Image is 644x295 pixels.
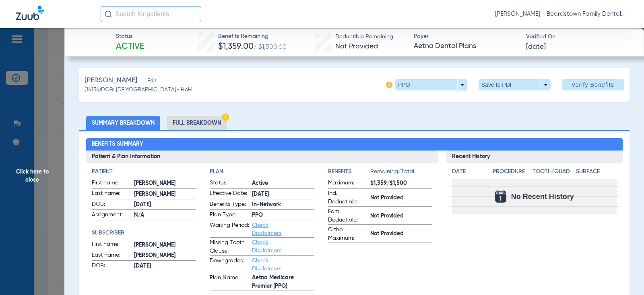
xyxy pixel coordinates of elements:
h4: Plan [210,167,314,176]
span: DOB: [92,200,131,210]
h4: Subscriber [92,229,196,237]
span: Verified On [526,33,631,41]
span: [PERSON_NAME] [134,251,196,260]
span: DOB: [92,262,131,271]
h4: Procedure [493,167,529,176]
span: Ortho Maximum: [328,226,367,243]
span: Ind. Deductible: [328,189,367,206]
span: [DATE] [134,201,196,209]
span: Assignment: [92,211,131,220]
img: Zuub Logo [16,6,44,20]
span: Active [252,179,314,188]
app-breakdown-title: Procedure [493,167,529,179]
span: Aetna Medicare Premier (PPO) [252,274,314,291]
span: No Recent History [511,192,574,201]
span: N/A [134,211,196,220]
app-breakdown-title: Date [452,167,486,179]
a: Check Disclaimers [252,240,281,253]
h4: Date [452,167,486,176]
span: Maximum: [328,179,367,188]
h2: Benefits Summary [86,138,623,151]
span: [PERSON_NAME] [134,190,196,199]
span: Remaining/Total [370,167,432,179]
span: Verify Benefits [572,82,614,88]
button: Verify Benefits [562,79,624,90]
app-breakdown-title: Benefits [328,167,370,179]
span: Plan Type: [210,211,249,220]
h4: Surface [576,167,617,176]
li: Summary Breakdown [86,116,160,130]
span: Not Provided [370,212,432,220]
span: First name: [92,240,131,250]
span: [DATE] [526,42,546,52]
li: Full Breakdown [167,116,227,130]
span: Benefits Type: [210,200,249,210]
span: [PERSON_NAME] [85,75,137,86]
span: Payer [414,32,519,41]
app-breakdown-title: Tooth/Quad [533,167,573,179]
span: $1,359.00 [218,42,254,51]
span: PPO [252,211,314,220]
app-breakdown-title: Surface [576,167,617,179]
button: PPO [395,79,467,90]
img: Calendar [495,190,506,203]
h3: Recent History [446,151,622,163]
span: / $1,500.00 [254,44,287,50]
span: Not Provided [370,194,432,202]
h4: Benefits [328,167,370,176]
h4: Tooth/Quad [533,167,573,176]
a: Check Disclaimers [252,222,281,236]
span: Waiting Period: [210,221,249,237]
span: Active [116,41,144,52]
span: [PERSON_NAME] - Beardstown Family Dental [495,10,628,18]
span: First name: [92,179,131,188]
span: Last name: [92,251,131,261]
span: Missing Tooth Clause: [210,239,249,255]
input: Search for patients [101,6,201,22]
span: $1,359/$1,500 [370,179,432,188]
button: Save to PDF [479,79,551,90]
h3: Patient & Plan Information [86,151,438,163]
img: Search Icon [105,10,112,18]
span: Edit [147,78,155,86]
span: Plan Name: [210,274,249,291]
span: Status [116,32,144,41]
span: Status: [210,179,249,188]
img: Hazard [222,113,229,121]
span: In-Network [252,201,314,209]
span: [DATE] [134,262,196,270]
span: Benefits Remaining [218,32,287,41]
span: Aetna Dental Plans [414,41,519,51]
span: Not Provided [335,43,378,50]
span: Last name: [92,189,131,199]
img: info-icon [386,82,392,88]
h4: Patient [92,167,196,176]
span: Not Provided [370,230,432,238]
span: Effective Date: [210,189,249,199]
a: Check Disclaimers [252,258,281,272]
span: [PERSON_NAME] [134,241,196,249]
span: [DATE] [252,190,314,199]
span: Fam. Deductible: [328,207,367,224]
span: [PERSON_NAME] [134,179,196,188]
span: Downgrades: [210,257,249,273]
span: Deductible Remaining [335,33,393,41]
span: (14134) DOB: [DEMOGRAPHIC_DATA] - HoH [85,86,192,94]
